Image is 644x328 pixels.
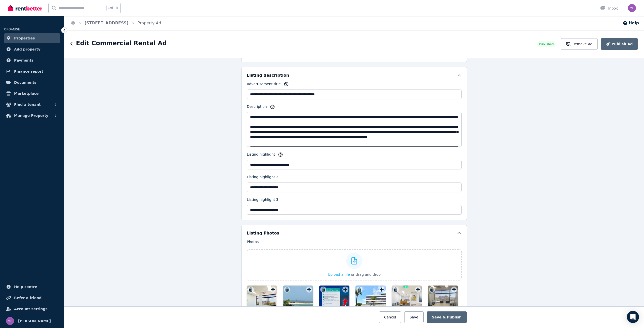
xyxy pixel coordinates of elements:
nav: Breadcrumb [64,16,167,30]
span: Payments [14,57,33,63]
span: Refer a friend [14,295,42,301]
button: Help [623,20,639,26]
span: ORGANISE [4,28,20,31]
span: Documents [14,79,36,85]
label: Advertisement title [247,81,281,88]
button: Manage Property [4,111,60,121]
span: or drag and drop [351,272,381,276]
a: Add property [4,44,60,54]
span: Upload a file [328,272,350,276]
p: Photos [247,239,462,244]
a: Documents [4,77,60,87]
h1: Edit Commercial Rental Ad [76,39,167,47]
label: Listing highlight 2 [247,174,278,181]
button: Cancel [379,311,401,323]
span: Account settings [14,306,48,312]
a: Properties [4,33,60,43]
label: Listing highlight [247,152,275,159]
label: Description [247,104,267,111]
span: [PERSON_NAME] [18,318,51,324]
h5: Listing description [247,72,289,78]
img: Monique Everton [628,4,636,12]
img: Monique Everton [6,317,14,325]
button: Publish Ad [601,38,638,50]
span: Marketplace [14,90,38,97]
a: Property Ad [138,21,161,25]
button: Save & Publish [427,311,467,323]
button: Upload a file or drag and drop [328,272,381,277]
a: Account settings [4,304,60,314]
span: Ctrl [106,5,114,11]
button: Find a tenant [4,100,60,110]
a: Finance report [4,66,60,76]
span: k [116,6,118,10]
span: Find a tenant [14,102,41,108]
div: Inbox [600,6,618,11]
span: Add property [14,46,41,52]
span: Help centre [14,284,37,290]
button: Save [404,311,423,323]
button: Remove Ad [561,38,598,50]
a: [STREET_ADDRESS] [85,21,129,25]
span: Properties [14,35,35,41]
span: Manage Property [14,113,48,119]
a: Marketplace [4,88,60,99]
span: Finance report [14,68,43,74]
h5: Listing Photos [247,230,279,236]
a: Payments [4,55,60,65]
label: Listing highlight 3 [247,197,278,204]
span: Published [539,42,554,46]
a: Help centre [4,282,60,292]
img: RentBetter [8,4,42,12]
a: Refer a friend [4,293,60,303]
div: Open Intercom Messenger [627,311,639,323]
